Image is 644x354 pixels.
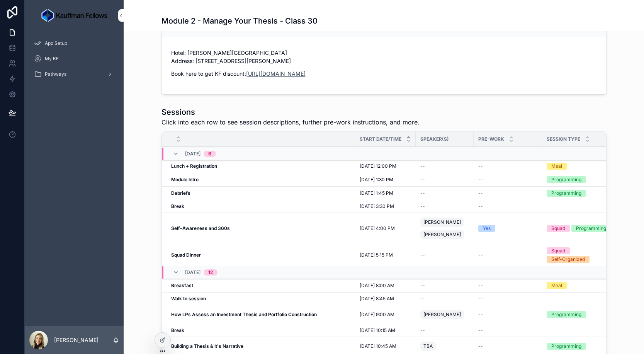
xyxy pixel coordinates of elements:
[360,311,394,318] span: [DATE] 9:00 AM
[478,283,537,289] a: --
[360,252,411,258] a: [DATE] 5:15 PM
[161,107,420,117] h1: Sessions
[547,136,580,142] span: Session Type
[551,282,562,289] div: Meal
[54,336,99,344] p: [PERSON_NAME]
[547,163,613,170] a: Meal
[360,190,411,196] a: [DATE] 1:45 PM
[547,190,613,197] a: Programming
[360,343,396,349] span: [DATE] 10:45 AM
[478,327,537,334] a: --
[360,283,411,289] a: [DATE] 8:00 AM
[171,177,350,183] a: Module Intro
[29,67,119,81] a: Pathways
[547,225,613,232] a: SquadProgramming
[551,256,585,263] div: Self-Organized
[171,190,350,196] a: Debriefs
[420,136,449,142] span: Speaker(s)
[420,327,469,334] a: --
[360,296,411,302] a: [DATE] 8:45 AM
[171,327,350,334] a: Break
[161,15,318,26] h1: Module 2 - Manage Your Thesis - Class 30
[171,311,317,317] strong: How LPs Assess an Investment Thesis and Portfolio Construction
[171,296,206,301] strong: Walk to session
[478,177,537,183] a: --
[478,343,537,349] a: --
[478,203,483,209] span: --
[478,252,537,258] a: --
[420,163,425,169] span: --
[171,283,193,288] strong: Breakfast
[576,225,606,232] div: Programming
[547,176,613,183] a: Programming
[360,283,394,289] span: [DATE] 8:00 AM
[483,225,491,232] div: Yes
[360,225,395,231] span: [DATE] 4:00 PM
[478,283,483,289] span: --
[478,136,504,142] span: Pre-work
[478,327,483,334] span: --
[420,203,469,209] a: --
[551,247,565,254] div: Squad
[551,190,581,197] div: Programming
[360,311,411,318] a: [DATE] 9:00 AM
[478,163,483,169] span: --
[171,296,350,302] a: Walk to session
[478,311,537,318] a: --
[360,136,401,142] span: Start Date/Time
[45,56,59,62] span: My KF
[547,282,613,289] a: Meal
[551,343,581,350] div: Programming
[45,71,66,77] span: Pathways
[246,70,306,77] a: [URL][DOMAIN_NAME]
[478,311,483,318] span: --
[551,225,565,232] div: Squad
[171,327,184,333] strong: Break
[360,203,411,209] a: [DATE] 3:30 PM
[478,190,537,196] a: --
[360,225,411,231] a: [DATE] 4:00 PM
[171,163,350,169] a: Lunch + Registration
[41,9,107,22] img: App logo
[420,296,469,302] a: --
[478,203,537,209] a: --
[478,190,483,196] span: --
[360,296,394,302] span: [DATE] 8:45 AM
[360,343,411,349] a: [DATE] 10:45 AM
[551,311,581,318] div: Programming
[171,225,350,231] a: Self-Awareness and 360s
[171,70,489,78] p: Book here to get KF discount:
[360,163,396,169] span: [DATE] 12:00 PM
[29,52,119,66] a: My KF
[547,343,613,350] a: Programming
[171,203,350,209] a: Break
[45,40,67,46] span: App Setup
[185,269,201,276] span: [DATE]
[423,311,461,318] span: [PERSON_NAME]
[420,283,469,289] a: --
[423,343,433,349] span: TBA
[171,177,199,182] strong: Module Intro
[171,252,201,258] strong: Squad Dinner
[360,327,411,334] a: [DATE] 10:15 AM
[208,269,213,276] div: 12
[423,231,461,238] span: [PERSON_NAME]
[208,151,211,157] div: 6
[171,283,350,289] a: Breakfast
[420,283,425,289] span: --
[171,225,230,231] strong: Self-Awareness and 360s
[420,203,425,209] span: --
[478,163,537,169] a: --
[420,177,425,183] span: --
[171,343,243,349] strong: Building a Thesis & It's Narrative
[171,311,350,318] a: How LPs Assess an Investment Thesis and Portfolio Construction
[420,177,469,183] a: --
[478,296,483,302] span: --
[423,219,461,225] span: [PERSON_NAME]
[420,190,469,196] a: --
[478,177,483,183] span: --
[547,247,613,263] a: SquadSelf-Organized
[420,252,469,258] a: --
[25,31,124,91] div: scrollable content
[551,176,581,183] div: Programming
